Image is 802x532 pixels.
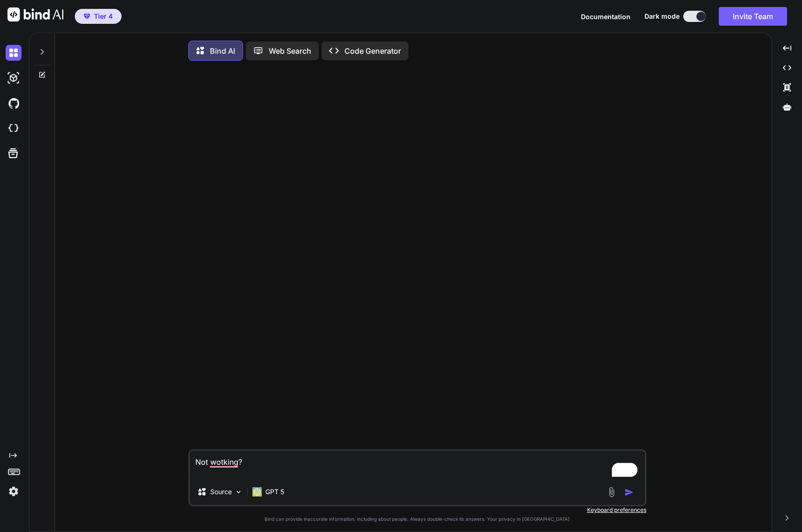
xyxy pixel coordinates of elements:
[581,12,630,21] button: Documentation
[269,45,311,57] p: Web Search
[6,483,21,499] img: settings
[265,487,284,497] p: GPT 5
[7,7,64,21] img: Bind AI
[188,506,646,514] p: Keyboard preferences
[6,95,21,111] img: githubDark
[188,516,646,523] p: Bind can provide inaccurate information, including about people. Always double-check its answers....
[84,14,90,19] img: premium
[719,7,787,26] button: Invite Team
[344,45,401,57] p: Code Generator
[644,12,680,21] span: Dark mode
[210,45,235,57] p: Bind AI
[6,45,21,61] img: darkChat
[235,488,243,496] img: Pick Models
[75,9,122,24] button: premiumTier 4
[606,487,617,497] img: attachment
[190,451,645,479] textarea: To enrich screen reader interactions, please activate Accessibility in Grammarly extension settings
[6,70,21,86] img: darkAi-studio
[581,13,630,21] span: Documentation
[624,488,634,497] img: icon
[94,12,113,21] span: Tier 4
[6,121,21,136] img: cloudideIcon
[210,487,232,497] p: Source
[252,487,262,497] img: GPT 5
